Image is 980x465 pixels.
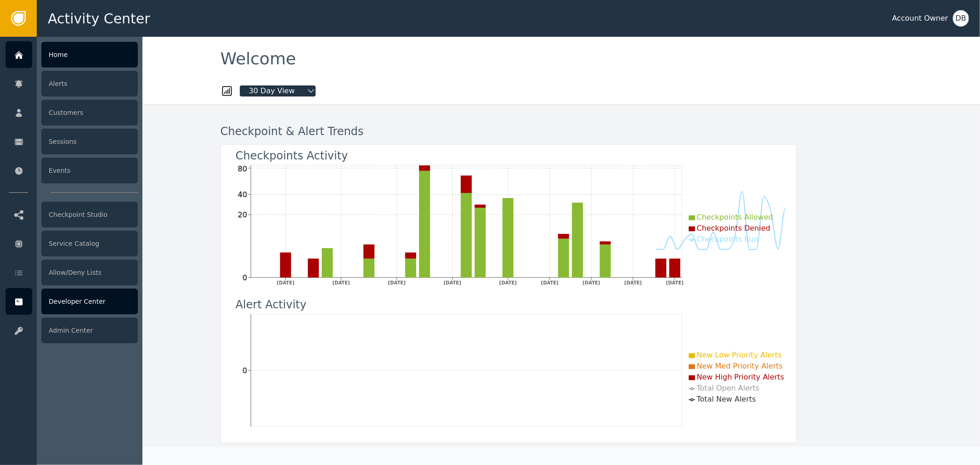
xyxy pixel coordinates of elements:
[697,351,782,359] span: New Low Priority Alerts
[238,164,247,173] tspan: 80
[6,41,138,68] a: Home
[41,42,138,68] div: Home
[666,280,683,285] tspan: [DATE]
[541,280,558,285] tspan: [DATE]
[41,202,138,227] div: Checkpoint Studio
[6,157,138,184] a: Events
[41,129,138,154] div: Sessions
[6,259,138,286] a: Allow/Deny Lists
[41,231,138,256] div: Service Catalog
[583,280,600,285] tspan: [DATE]
[697,235,759,244] span: Checkpoints Run
[277,280,294,285] tspan: [DATE]
[697,384,760,392] span: Total Open Alerts
[242,366,247,375] tspan: 0
[236,296,307,313] div: Alert Activity
[6,230,138,257] a: Service Catalog
[624,280,642,285] tspan: [DATE]
[6,317,138,344] a: Admin Center
[332,280,350,285] tspan: [DATE]
[892,13,948,24] div: Account Owner
[41,100,138,125] div: Customers
[697,373,784,381] span: New High Priority Alerts
[443,280,461,285] tspan: [DATE]
[697,362,783,370] span: New Med Priority Alerts
[238,210,247,219] tspan: 20
[388,280,405,285] tspan: [DATE]
[238,190,247,199] tspan: 40
[236,147,348,164] div: Checkpoints Activity
[6,128,138,155] a: Sessions
[953,10,969,27] button: DB
[6,70,138,97] a: Alerts
[6,201,138,228] a: Checkpoint Studio
[697,395,756,403] span: Total New Alerts
[242,273,247,282] tspan: 0
[41,318,138,343] div: Admin Center
[240,85,304,96] span: 30 Day View
[41,260,138,285] div: Allow/Deny Lists
[41,71,138,96] div: Alerts
[697,213,773,221] span: Checkpoints Allowed
[233,85,322,96] button: 30 Day View
[221,123,364,140] div: Checkpoint & Alert Trends
[48,8,150,29] span: Activity Center
[697,224,770,232] span: Checkpoints Denied
[41,289,138,314] div: Developer Center
[499,280,516,285] tspan: [DATE]
[41,158,138,183] div: Events
[6,99,138,126] a: Customers
[6,288,138,315] a: Developer Center
[221,51,797,71] div: Welcome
